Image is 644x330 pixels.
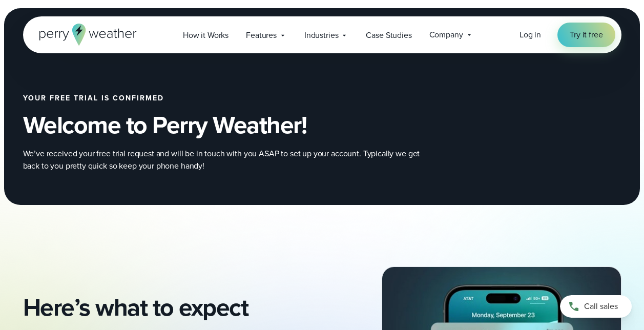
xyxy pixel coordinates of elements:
h2: Here’s what to expect [23,293,314,322]
a: Call sales [560,295,632,318]
span: Company [429,29,463,41]
span: Try it free [570,29,603,41]
span: How it Works [183,29,228,42]
a: Case Studies [357,25,420,46]
a: Log in [520,29,541,41]
a: How it Works [174,25,237,46]
a: Try it free [557,23,615,47]
span: Industries [304,29,339,42]
p: We’ve received your free trial request and will be in touch with you ASAP to set up your account.... [23,148,433,172]
h2: Welcome to Perry Weather! [23,111,468,139]
h2: Your free trial is confirmed [23,94,468,102]
span: Features [246,29,277,42]
span: Call sales [584,300,618,313]
span: Case Studies [366,29,411,42]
